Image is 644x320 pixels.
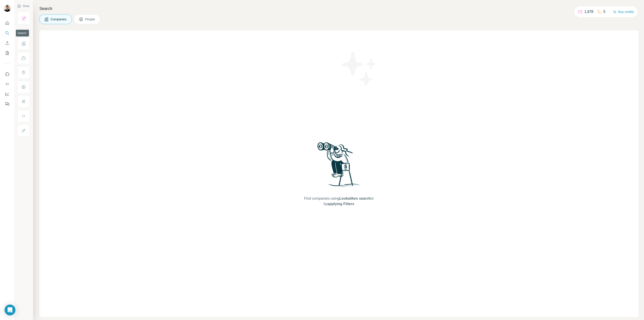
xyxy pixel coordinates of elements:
img: Avatar [4,5,11,12]
h4: Search [39,5,639,12]
span: Lookalikes search [339,196,371,200]
button: Use Surfe on LinkedIn [4,70,11,78]
p: 5 [603,9,606,15]
button: Dashboard [4,90,11,98]
span: applying Filters [327,202,354,206]
button: Buy credits [613,9,634,15]
span: People [85,17,96,22]
button: Feedback [4,100,11,108]
button: Quick start [4,19,11,27]
span: Companies [50,17,67,22]
img: Surfe Illustration - Stars [339,48,380,89]
button: Search [4,29,11,37]
button: Enrich CSV [4,39,11,47]
p: 1,878 [584,9,594,15]
button: My lists [4,49,11,57]
button: Use Surfe API [4,80,11,88]
div: Open Intercom Messenger [5,305,15,315]
button: Show [14,3,33,10]
span: Find companies using or by [303,196,375,207]
img: Surfe Illustration - Woman searching with binoculars [315,141,363,192]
